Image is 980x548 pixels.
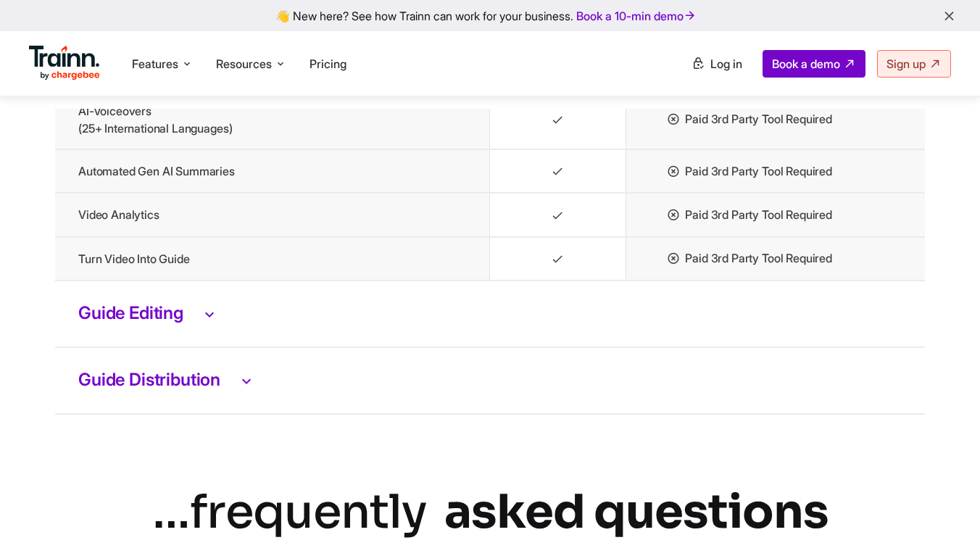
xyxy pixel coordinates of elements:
div: 👋 New here? See how Trainn can work for your business. [9,9,971,22]
span: Book a demo [772,57,840,71]
a: Log in [683,51,751,77]
a: Pricing [310,57,346,71]
td: Video Analytics [55,193,489,236]
li: Paid 3rd party tool required [667,110,902,128]
a: Sign up [877,50,951,78]
iframe: Chat Widget [908,478,980,548]
h3: Guide Distribution [78,371,902,390]
td: AI-Voiceovers (25+ International Languages) [55,90,489,149]
li: Paid 3rd party tool required [667,206,902,224]
span: Resources [216,56,272,72]
img: Trainn Logo [29,46,100,80]
div: … [152,480,829,545]
td: Turn video into guide [55,237,489,281]
a: Book a demo [763,50,865,78]
td: Automated Gen AI Summaries [55,149,489,193]
i: frequently [190,483,427,541]
span: Features [132,56,178,72]
b: asked questions [444,483,829,541]
li: Paid 3rd party tool required [667,249,902,267]
li: Paid 3rd party tool required [667,162,902,180]
span: Sign up [886,57,926,71]
span: Log in [710,57,742,71]
h3: Guide Editing [78,304,902,323]
a: Book a 10-min demo [573,6,699,26]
